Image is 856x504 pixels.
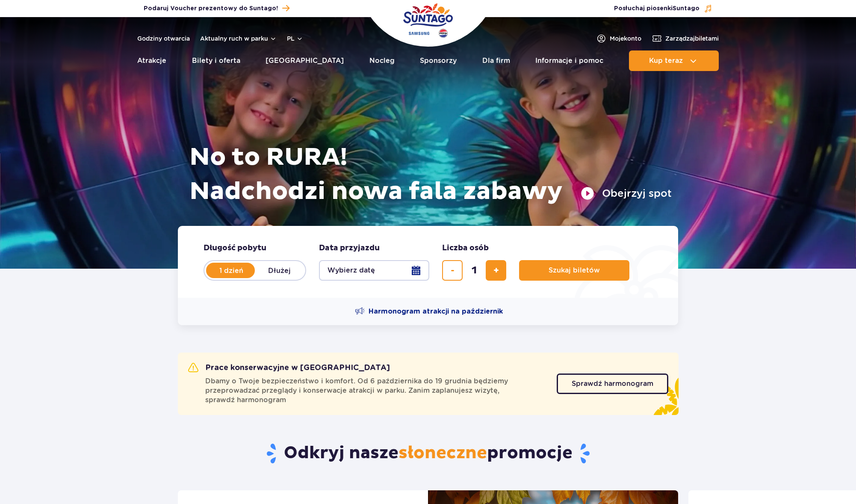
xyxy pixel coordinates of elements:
span: Podaruj Voucher prezentowy do Suntago! [144,4,278,13]
button: Szukaj biletów [519,260,629,281]
span: słoneczne [398,442,487,464]
button: usuń bilet [442,260,463,281]
button: dodaj bilet [486,260,506,281]
a: Informacje i pomoc [535,50,603,71]
span: Moje konto [610,34,641,43]
a: Sponsorzy [420,50,457,71]
span: Liczba osób [442,243,489,253]
span: Szukaj biletów [549,267,600,274]
a: Mojekonto [596,33,641,44]
button: Kup teraz [629,50,719,71]
span: Posłuchaj piosenki [614,4,700,13]
h1: No to RURA! Nadchodzi nowa fala zabawy [189,140,672,209]
a: Zarządzajbiletami [652,33,719,44]
button: pl [287,34,303,43]
a: [GEOGRAPHIC_DATA] [266,50,344,71]
input: liczba biletów [464,260,484,281]
button: Aktualny ruch w parku [200,35,277,42]
button: Wybierz datę [319,260,429,281]
span: Długość pobytu [204,243,266,253]
a: Sprawdź harmonogram [557,374,668,394]
form: Planowanie wizyty w Park of Poland [178,226,678,298]
a: Nocleg [369,50,395,71]
a: Godziny otwarcia [137,34,190,43]
a: Harmonogram atrakcji na październik [355,306,503,317]
a: Dla firm [482,50,510,71]
span: Harmonogram atrakcji na październik [369,307,503,316]
button: Obejrzyj spot [581,187,672,200]
a: Bilety i oferta [192,50,240,71]
span: Sprawdź harmonogram [572,380,653,387]
h2: Odkryj nasze promocje [178,442,679,465]
a: Atrakcje [137,50,166,71]
label: Dłużej [255,261,304,279]
button: Posłuchaj piosenkiSuntago [614,4,712,13]
label: 1 dzień [207,261,256,279]
span: Zarządzaj biletami [665,34,719,43]
span: Dbamy o Twoje bezpieczeństwo i komfort. Od 6 października do 19 grudnia będziemy przeprowadzać pr... [205,377,546,405]
h2: Prace konserwacyjne w [GEOGRAPHIC_DATA] [188,363,390,373]
span: Data przyjazdu [319,243,380,253]
span: Kup teraz [649,57,683,65]
span: Suntago [673,6,700,12]
a: Podaruj Voucher prezentowy do Suntago! [144,3,289,14]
